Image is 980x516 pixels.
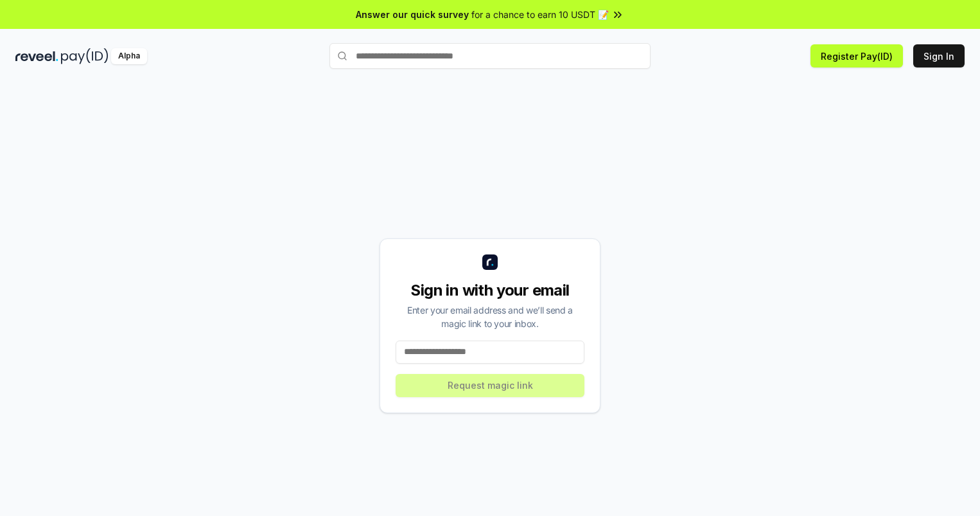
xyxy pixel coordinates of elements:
div: Sign in with your email [396,280,584,301]
button: Sign In [913,44,965,67]
img: reveel_dark [15,48,58,64]
span: for a chance to earn 10 USDT 📝 [471,8,609,21]
img: pay_id [61,48,109,64]
img: logo_small [482,254,498,270]
button: Register Pay(ID) [810,44,903,67]
div: Enter your email address and we’ll send a magic link to your inbox. [396,303,584,330]
div: Alpha [111,48,147,64]
span: Answer our quick survey [356,8,469,21]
